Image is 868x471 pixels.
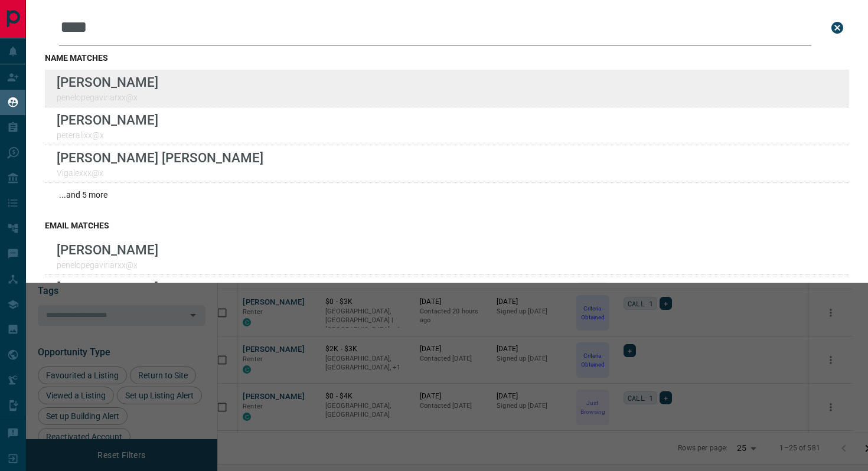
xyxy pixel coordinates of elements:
p: [PERSON_NAME] [57,74,158,90]
p: [PERSON_NAME] [PERSON_NAME] [57,150,263,165]
p: peteralixx@x [57,130,158,140]
h3: name matches [45,53,849,63]
p: [PERSON_NAME] [57,112,158,127]
h3: email matches [45,221,849,230]
button: close search bar [825,16,849,40]
div: ...and 5 more [45,183,849,207]
p: [PERSON_NAME] [57,242,158,257]
p: penelopegaviriarxx@x [57,93,158,102]
p: Vigalexxx@x [57,168,263,178]
p: penelopegaviriarxx@x [57,260,158,270]
p: [PERSON_NAME] [57,280,158,295]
